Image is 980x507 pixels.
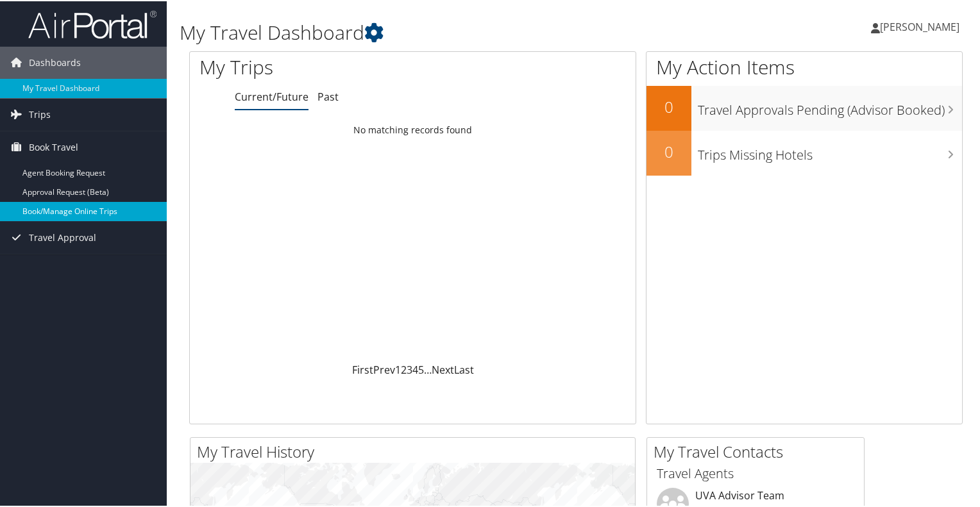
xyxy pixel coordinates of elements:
img: airportal-logo.png [28,8,156,38]
a: 4 [412,362,418,376]
h3: Travel Agents [657,463,854,481]
a: Prev [373,362,395,376]
a: Current/Future [235,88,308,103]
h1: My Trips [199,53,441,79]
a: 0Travel Approvals Pending (Advisor Booked) [646,85,962,129]
a: 3 [407,362,412,376]
h2: My Travel Contacts [654,440,864,461]
span: Book Travel [29,130,78,162]
h1: My Travel Dashboard [180,18,708,45]
h3: Travel Approvals Pending (Advisor Booked) [698,94,962,118]
span: Dashboards [29,46,81,78]
a: [PERSON_NAME] [871,6,972,45]
a: Past [317,88,339,103]
a: 5 [418,362,424,376]
h2: 0 [646,95,691,117]
a: Last [454,362,474,376]
h2: 0 [646,140,691,162]
h1: My Action Items [646,53,962,79]
td: No matching records found [190,117,636,140]
span: Travel Approval [29,220,96,253]
h3: Trips Missing Hotels [698,138,962,163]
h2: My Travel History [197,440,635,461]
span: … [424,362,432,376]
a: 2 [401,362,407,376]
a: Next [432,362,454,376]
a: 0Trips Missing Hotels [646,129,962,174]
a: 1 [395,362,401,376]
a: First [352,362,373,376]
span: [PERSON_NAME] [880,19,959,33]
span: Trips [29,97,51,129]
